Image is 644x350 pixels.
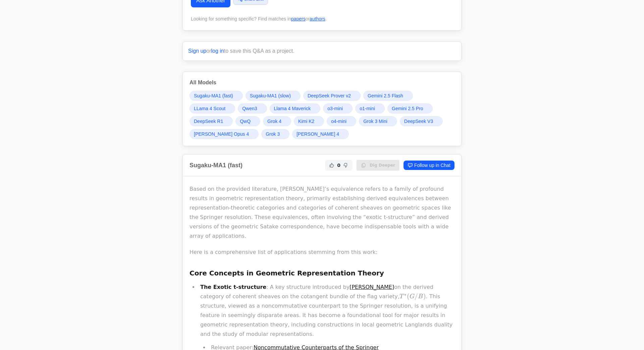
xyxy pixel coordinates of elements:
[331,118,346,125] span: o4-mini
[410,294,415,300] span: G
[327,116,356,126] a: o4-mini
[328,161,336,169] button: Helpful
[246,91,301,101] a: Sugaku-MA1 (slow)
[363,91,413,101] a: Gemini 2.5 Flash
[404,118,433,125] span: DeepSeek V3
[337,162,340,169] span: 0
[267,118,281,125] span: Grok 4
[200,284,266,290] strong: The Exotic t-structure
[415,293,418,300] span: /
[188,47,456,55] p: or to save this Q&A as a project.
[303,91,361,101] a: DeepSeek Prover v2
[190,116,233,126] a: DeepSeek R1
[308,92,351,99] span: DeepSeek Prover v2
[274,105,311,112] span: Llama 4 Maverick
[235,116,260,126] a: QwQ
[363,118,387,125] span: Grok 3 Mini
[404,161,454,170] a: Follow up in Chat
[387,103,433,114] a: Gemini 2.5 Pro
[359,116,397,126] a: Grok 3 Mini
[261,129,289,139] a: Grok 3
[297,131,339,137] span: [PERSON_NAME] 4
[400,116,443,126] a: DeepSeek V3
[211,48,224,54] a: log in
[238,103,267,114] a: Qwen3
[407,293,410,300] span: (
[190,268,454,278] h3: Core Concepts in Geometric Representation Theory
[263,116,291,126] a: Grok 4
[188,48,206,54] a: Sign up
[242,105,257,112] span: Qwen3
[404,292,407,297] span: ∗
[310,16,325,21] a: authors
[250,92,291,99] span: Sugaku-MA1 (slow)
[294,116,324,126] a: Kimi K2
[298,118,314,125] span: Kimi K2
[399,294,403,300] span: T
[327,105,343,112] span: o3-mini
[350,284,394,290] a: [PERSON_NAME]
[191,15,453,22] div: Looking for something specific? Find matches in or .
[190,248,454,257] p: Here is a comprehensive list of applications stemming from this work:
[418,294,423,300] span: B
[423,293,426,300] span: )
[392,105,423,112] span: Gemini 2.5 Pro
[342,161,350,169] button: Not Helpful
[190,79,454,87] h3: All Models
[194,131,249,137] span: [PERSON_NAME] Opus 4
[292,129,349,139] a: [PERSON_NAME] 4
[323,103,353,114] a: o3-mini
[368,92,403,99] span: Gemini 2.5 Flash
[190,103,235,114] a: LLama 4 Scout
[270,103,321,114] a: Llama 4 Maverick
[240,118,251,125] span: QwQ
[266,131,280,137] span: Grok 3
[355,103,385,114] a: o1-mini
[194,118,223,125] span: DeepSeek R1
[190,184,454,241] p: Based on the provided literature, [PERSON_NAME]’s equivalence refers to a family of profound resu...
[194,105,225,112] span: LLama 4 Scout
[360,105,375,112] span: o1-mini
[194,92,233,99] span: Sugaku-MA1 (fast)
[190,161,243,170] h2: Sugaku-MA1 (fast)
[190,91,243,101] a: Sugaku-MA1 (fast)
[291,16,306,21] a: papers
[190,129,259,139] a: [PERSON_NAME] Opus 4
